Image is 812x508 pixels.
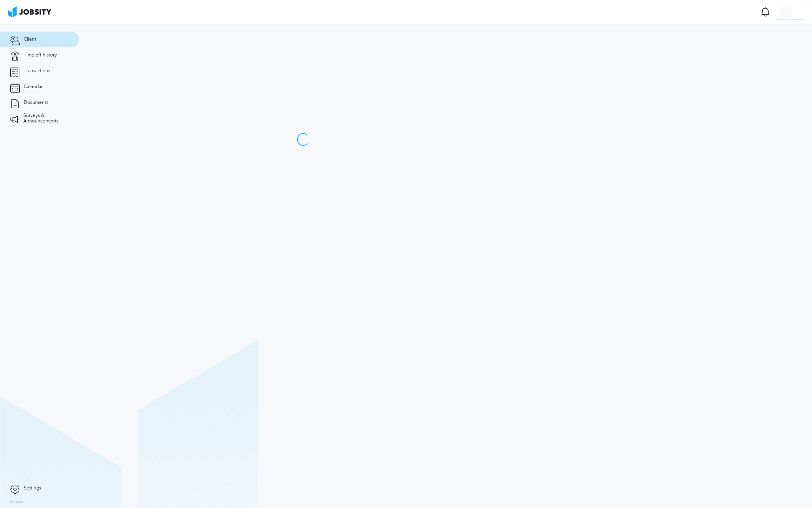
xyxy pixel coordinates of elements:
[24,100,48,105] span: Documents
[10,500,24,504] label: Version:
[24,37,36,42] span: Client
[24,68,50,74] span: Transactions
[24,485,41,491] span: Settings
[24,84,43,90] span: Calendar
[8,6,51,17] img: ab4bad089aa723f57921c736e9817d99.png
[23,113,69,124] span: Surveys & Announcements
[24,53,57,58] span: Time off history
